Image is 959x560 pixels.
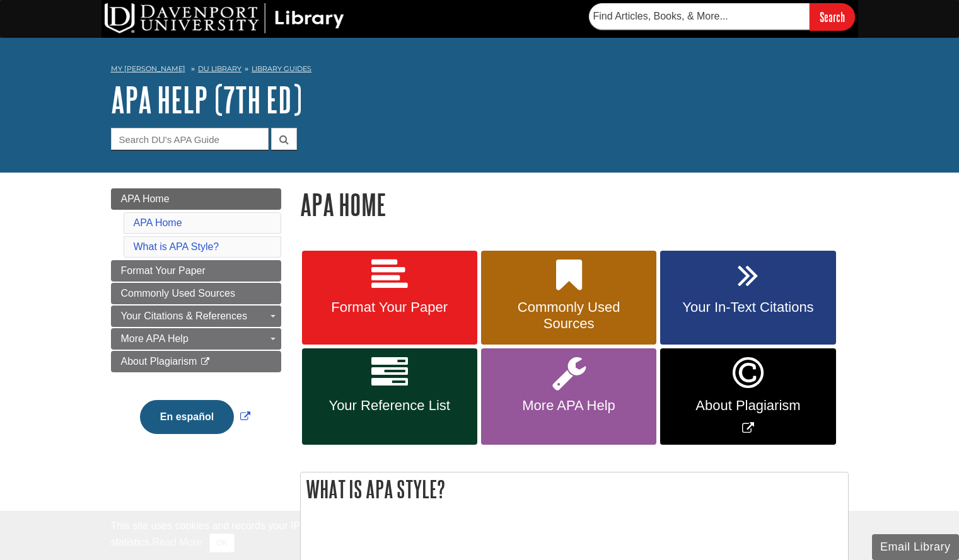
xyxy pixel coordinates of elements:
[660,251,835,345] a: Your In-Text Citations
[111,128,269,150] input: Search DU's APA Guide
[301,472,848,506] h2: What is APA Style?
[137,411,253,422] a: Link opens in new window
[121,333,189,344] span: More APA Help
[670,397,826,414] span: About Plagiarism
[491,397,647,414] span: More APA Help
[111,260,281,282] a: Format Your Paper
[200,358,211,366] i: This link opens in a new window
[111,306,281,327] a: Your Citations & References
[302,251,477,345] a: Format Your Paper
[872,534,959,560] button: Email Library
[111,60,849,81] nav: breadcrumb
[111,328,281,350] a: More APA Help
[300,188,849,220] h1: APA Home
[252,64,311,73] a: Library Guides
[670,299,826,316] span: Your In-Text Citations
[121,356,197,367] span: About Plagiarism
[140,400,234,434] button: En español
[134,241,219,252] a: What is APA Style?
[111,188,281,455] div: Guide Page Menu
[589,3,810,30] input: Find Articles, Books, & More...
[302,348,477,445] a: Your Reference List
[121,311,247,321] span: Your Citations & References
[589,3,855,30] form: Searches DU Library's articles, books, and more
[660,348,835,445] a: Link opens in new window
[209,534,234,552] button: Close
[111,351,281,372] a: About Plagiarism
[111,518,849,552] div: This site uses cookies and records your IP address for usage statistics. Additionally, we use Goo...
[121,265,206,276] span: Format Your Paper
[111,80,302,119] a: APA Help (7th Ed)
[111,64,185,74] a: My [PERSON_NAME]
[111,188,281,210] a: APA Home
[121,288,235,299] span: Commonly Used Sources
[121,193,170,204] span: APA Home
[481,251,656,345] a: Commonly Used Sources
[134,217,182,228] a: APA Home
[481,348,656,445] a: More APA Help
[311,299,468,316] span: Format Your Paper
[111,283,281,304] a: Commonly Used Sources
[105,3,344,33] img: DU Library
[311,397,468,414] span: Your Reference List
[810,3,855,30] input: Search
[152,537,202,547] a: Read More
[198,64,241,73] a: DU Library
[491,299,647,332] span: Commonly Used Sources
